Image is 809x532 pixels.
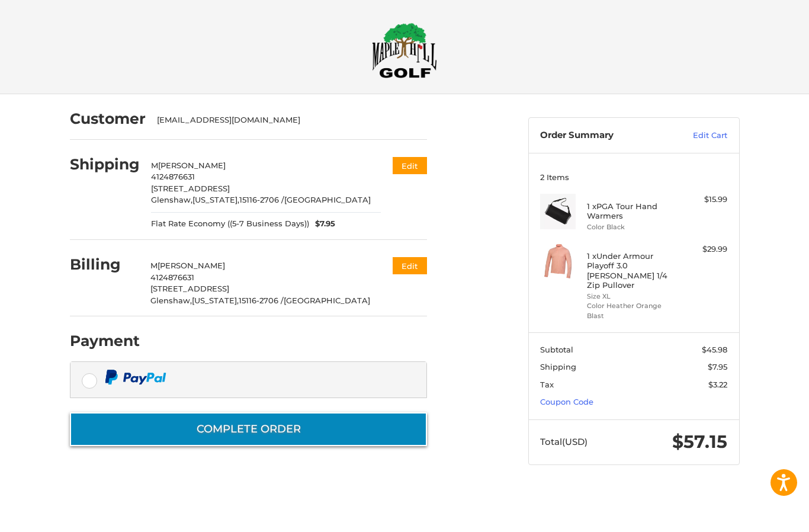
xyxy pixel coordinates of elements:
[151,184,230,194] span: [STREET_ADDRESS]
[284,296,370,306] span: [GEOGRAPHIC_DATA]
[151,219,309,230] span: Flat Rate Economy ((5-7 Business Days))
[157,115,415,127] div: [EMAIL_ADDRESS][DOMAIN_NAME]
[192,296,239,306] span: [US_STATE],
[540,437,588,448] span: Total (USD)
[150,284,229,294] span: [STREET_ADDRESS]
[239,296,284,306] span: 15116-2706 /
[540,173,727,182] h3: 2 Items
[284,196,371,205] span: [GEOGRAPHIC_DATA]
[150,273,194,283] span: 4124876631
[70,332,140,351] h2: Payment
[70,110,146,129] h2: Customer
[540,380,554,390] span: Tax
[587,252,678,290] h4: 1 x Under Armour Playoff 3.0 [PERSON_NAME] 1/4 Zip Pullover
[150,296,192,306] span: Glenshaw,
[540,398,593,407] a: Coupon Code
[587,223,678,233] li: Color Black
[309,219,335,230] span: $7.95
[680,244,727,256] div: $29.99
[708,363,727,372] span: $7.95
[239,196,284,205] span: 15116-2706 /
[393,258,427,275] button: Edit
[105,370,166,385] img: PayPal icon
[158,261,225,271] span: [PERSON_NAME]
[150,261,158,271] span: M
[587,292,678,302] li: Size XL
[70,256,139,274] h2: Billing
[192,196,239,205] span: [US_STATE],
[70,413,427,447] button: Complete order
[151,196,192,205] span: Glenshaw,
[151,161,158,171] span: M
[151,172,195,182] span: 4124876631
[540,130,667,142] h3: Order Summary
[667,130,727,142] a: Edit Cart
[540,345,573,355] span: Subtotal
[393,158,427,175] button: Edit
[672,431,727,453] span: $57.15
[680,194,727,206] div: $15.99
[158,161,226,171] span: [PERSON_NAME]
[540,363,576,372] span: Shipping
[702,345,727,355] span: $45.98
[587,302,678,321] li: Color Heather Orange Blast
[587,202,678,222] h4: 1 x PGA Tour Hand Warmers
[708,380,727,390] span: $3.22
[372,23,437,79] img: Maple Hill Golf
[70,156,140,174] h2: Shipping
